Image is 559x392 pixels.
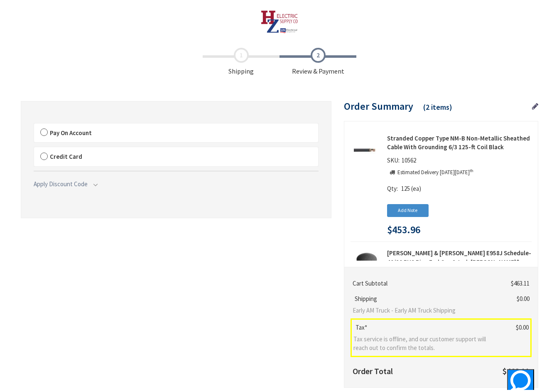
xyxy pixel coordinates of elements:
[34,180,88,188] span: Apply Discount Code
[344,100,413,113] span: Order Summary
[387,249,532,266] strong: [PERSON_NAME] & [PERSON_NAME] E958J Schedule-40/80 PVC Pipe End Cap 2-Inch [PERSON_NAME]®
[478,369,534,390] iframe: Opens a widget where you can find more information
[387,156,418,168] div: SKU:
[387,224,420,235] span: $453.96
[279,48,356,76] span: Review & Payment
[397,169,473,177] p: Estimated Delivery [DATE][DATE]
[411,185,421,192] span: (ea)
[353,335,496,353] span: Tax service is offline, and our customer support will reach out to confirm the totals.
[354,252,380,278] img: Thomas & Betts E958J Schedule-40/80 PVC Pipe End Cap 2-Inch Carlon®
[400,156,418,164] span: 10562
[261,10,299,33] img: HZ Electric Supply
[387,134,532,152] strong: Stranded Copper Type NM-B Non-Metallic Sheathed Cable With Grounding 6/3 125-ft Coil Black
[503,366,530,376] span: $463.11
[401,185,410,192] span: 125
[351,276,499,291] th: Cart Subtotal
[353,295,379,303] span: Shipping
[50,129,92,137] span: Pay On Account
[203,48,279,76] span: Shipping
[50,153,82,160] span: Credit Card
[353,366,393,376] strong: Order Total
[423,102,452,112] span: (2 items)
[353,306,495,315] span: Early AM Truck - Early AM Truck Shipping
[470,168,473,173] sup: th
[517,295,530,303] span: $0.00
[387,185,397,192] span: Qty
[516,323,529,331] span: $0.00
[511,279,530,287] span: $463.11
[354,137,380,163] img: Stranded Copper Type NM-B Non-Metallic Sheathed Cable With Grounding 6/3 125-ft Coil Black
